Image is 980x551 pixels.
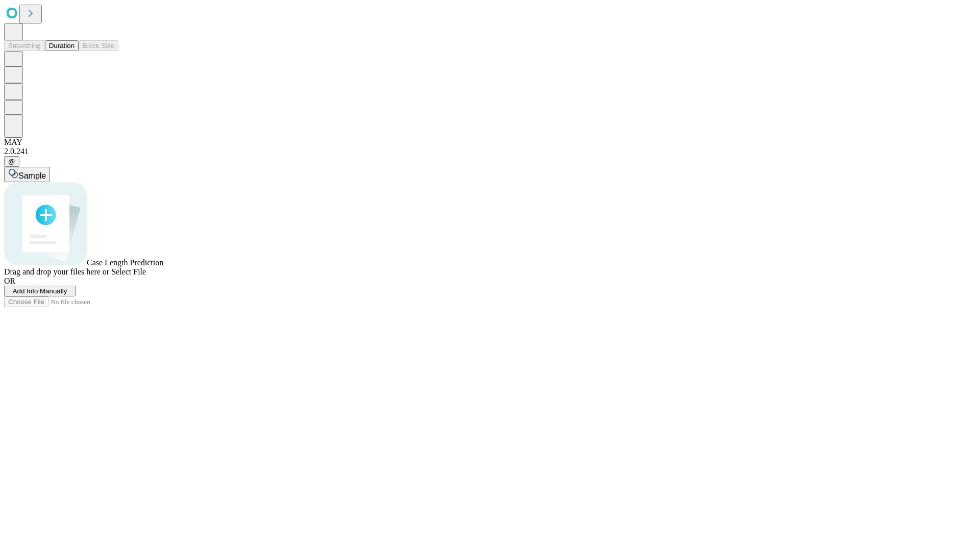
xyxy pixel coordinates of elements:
[4,138,976,147] div: MAY
[4,147,976,156] div: 2.0.241
[4,40,45,51] button: Smoothing
[4,156,19,167] button: @
[4,267,109,276] span: Drag and drop your files here or
[4,167,50,182] button: Sample
[4,286,76,296] button: Add Info Manually
[45,40,79,51] button: Duration
[4,277,15,285] span: OR
[13,287,67,295] span: Add Info Manually
[111,267,146,276] span: Select File
[8,158,15,165] span: @
[18,171,46,180] span: Sample
[87,258,163,267] span: Case Length Prediction
[79,40,118,51] button: Block Size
